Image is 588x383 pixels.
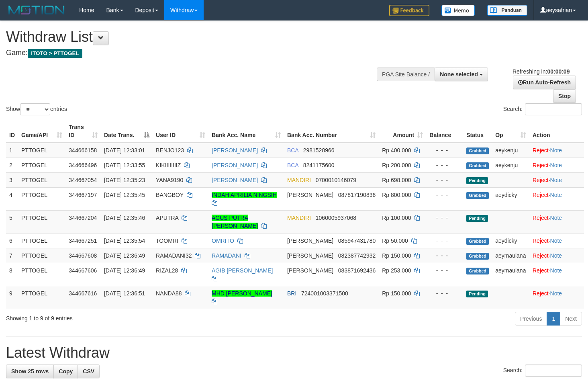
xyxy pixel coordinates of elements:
[208,120,284,143] th: Bank Acc. Name: activate to sort column ascending
[287,252,333,259] span: [PERSON_NAME]
[156,192,184,198] span: BANGBOY
[338,267,376,274] span: Copy 083871692436 to clipboard
[6,311,239,322] div: Showing 1 to 9 of 9 entries
[6,103,67,115] label: Show entries
[529,263,584,286] td: ·
[287,238,333,244] span: [PERSON_NAME]
[440,71,478,78] span: None selected
[533,147,549,154] a: Reject
[18,286,65,309] td: PTTOGEL
[18,210,65,233] td: PTTOGEL
[550,147,562,154] a: Note
[529,172,584,187] td: ·
[529,286,584,309] td: ·
[212,177,258,183] a: [PERSON_NAME]
[59,368,73,375] span: Copy
[426,120,463,143] th: Balance
[441,5,475,16] img: Button%20Memo.svg
[212,238,234,244] a: OMRITO
[287,290,296,297] span: BRI
[382,215,411,221] span: Rp 100.000
[104,177,145,183] span: [DATE] 12:35:23
[287,267,333,274] span: [PERSON_NAME]
[533,238,549,244] a: Reject
[6,4,67,16] img: MOTION_logo.png
[550,177,562,183] a: Note
[156,238,178,244] span: TOOMRI
[69,177,97,183] span: 344667054
[287,147,298,154] span: BCA
[212,192,277,198] a: INDAH APRILIA NINGSIH
[156,267,178,274] span: RIZAL28
[20,103,50,115] select: Showentries
[382,162,411,168] span: Rp 200.000
[212,162,258,168] a: [PERSON_NAME]
[6,49,384,57] h4: Game:
[429,237,460,245] div: - - -
[338,192,376,198] span: Copy 087817190836 to clipboard
[104,252,145,259] span: [DATE] 12:36:49
[69,147,97,154] span: 344666158
[550,290,562,297] a: Note
[529,158,584,172] td: ·
[6,210,18,233] td: 5
[550,192,562,198] a: Note
[492,263,529,286] td: aeymaulana
[18,263,65,286] td: PTTOGEL
[316,215,356,221] span: Copy 1060005937068 to clipboard
[463,120,492,143] th: Status
[6,120,18,143] th: ID
[429,289,460,297] div: - - -
[492,248,529,263] td: aeymaulana
[287,215,311,221] span: MANDIRI
[18,233,65,248] td: PTTOGEL
[18,248,65,263] td: PTTOGEL
[18,187,65,210] td: PTTOGEL
[466,177,488,184] span: Pending
[550,215,562,221] a: Note
[287,192,333,198] span: [PERSON_NAME]
[429,214,460,222] div: - - -
[212,267,273,274] a: AGIB [PERSON_NAME]
[550,267,562,274] a: Note
[492,143,529,158] td: aeykenju
[104,290,145,297] span: [DATE] 12:36:51
[529,233,584,248] td: ·
[492,120,529,143] th: Op: activate to sort column ascending
[6,172,18,187] td: 3
[382,147,411,154] span: Rp 400.000
[69,290,97,297] span: 344667616
[503,365,582,377] label: Search:
[492,158,529,172] td: aeykenju
[69,267,97,274] span: 344667606
[382,238,408,244] span: Rp 50.000
[466,253,489,260] span: Grabbed
[212,290,272,297] a: MHD [PERSON_NAME]
[529,120,584,143] th: Action
[389,5,429,16] img: Feedback.jpg
[525,365,582,377] input: Search:
[429,161,460,169] div: - - -
[429,266,460,274] div: - - -
[533,215,549,221] a: Reject
[492,187,529,210] td: aeydicky
[18,158,65,172] td: PTTOGEL
[513,76,576,89] a: Run Auto-Refresh
[550,252,562,259] a: Note
[512,68,570,75] span: Refreshing in:
[533,252,549,259] a: Reject
[6,29,384,45] h1: Withdraw List
[533,177,549,183] a: Reject
[466,268,489,274] span: Grabbed
[547,68,570,75] strong: 00:00:09
[547,312,560,326] a: 1
[212,147,258,154] a: [PERSON_NAME]
[6,233,18,248] td: 6
[525,103,582,115] input: Search:
[69,238,97,244] span: 344667251
[212,215,258,229] a: AGUS PUTRA [PERSON_NAME]
[212,252,241,259] a: RAMADANI
[529,143,584,158] td: ·
[316,177,356,183] span: Copy 0700010146079 to clipboard
[6,158,18,172] td: 2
